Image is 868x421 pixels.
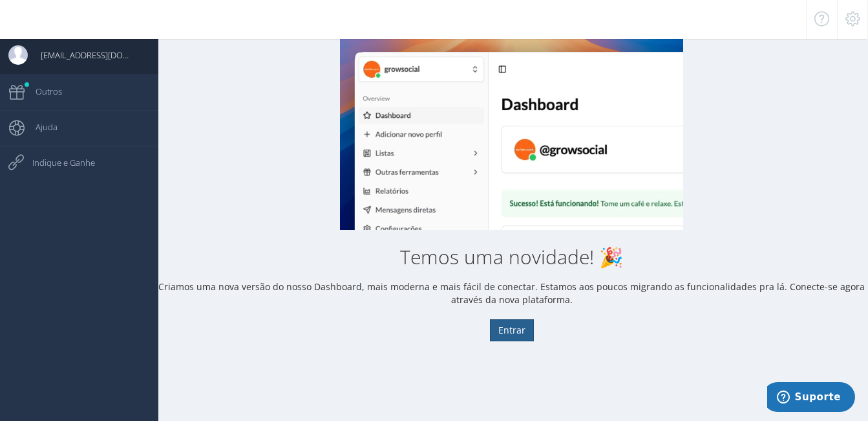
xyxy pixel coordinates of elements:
span: [EMAIL_ADDRESS][DOMAIN_NAME] [28,39,134,71]
img: User Image [8,45,28,65]
h2: Temos uma novidade! 🎉 [155,246,868,267]
span: Outros [23,75,62,108]
button: Entrar [490,319,534,341]
span: Indique e Ganhe [19,146,95,179]
span: Ajuda [23,111,58,143]
img: New Dashboard [340,36,683,230]
iframe: Abre um widget para que você possa encontrar mais informações [767,382,855,415]
p: Criamos uma nova versão do nosso Dashboard, mais moderna e mais fácil de conectar. Estamos aos po... [155,280,868,306]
